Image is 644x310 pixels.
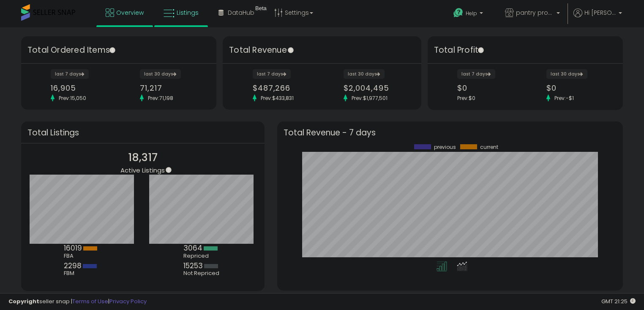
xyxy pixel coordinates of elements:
[228,8,254,17] span: DataHub
[120,150,165,166] p: 18,317
[516,8,554,17] span: pantry provisions
[477,46,485,54] div: Tooltip anchor
[453,8,464,18] i: Get Help
[144,94,177,102] span: Prev: 71,198
[109,46,116,54] div: Tooltip anchor
[344,84,407,92] div: $2,004,495
[140,69,181,79] label: last 30 days
[229,44,415,56] h3: Total Revenue
[109,297,147,305] a: Privacy Policy
[447,1,491,27] a: Help
[287,46,295,54] div: Tooltip anchor
[434,44,617,56] h3: Total Profit
[254,4,268,13] div: Tooltip anchor
[8,298,147,306] div: seller snap | |
[27,129,258,136] h3: Total Listings
[183,243,202,253] b: 3064
[480,144,498,150] span: current
[64,253,102,259] div: FBA
[466,10,477,17] span: Help
[64,243,82,253] b: 16019
[183,270,221,277] div: Not Repriced
[457,94,475,102] span: Prev: $0
[253,84,316,92] div: $487,266
[347,94,392,102] span: Prev: $1,977,501
[72,297,108,305] a: Terms of Use
[64,270,102,277] div: FBM
[546,69,587,79] label: last 30 days
[116,8,144,17] span: Overview
[51,84,112,92] div: 16,905
[434,144,456,150] span: previous
[284,129,617,136] h3: Total Revenue - 7 days
[257,94,298,102] span: Prev: $433,831
[140,84,202,92] div: 71,217
[344,69,385,79] label: last 30 days
[183,253,221,259] div: Repriced
[55,94,90,102] span: Prev: 15,050
[51,69,89,79] label: last 7 days
[253,69,291,79] label: last 7 days
[64,261,82,271] b: 2298
[177,8,199,17] span: Listings
[8,297,39,305] strong: Copyright
[584,8,616,17] span: Hi [PERSON_NAME]
[27,44,210,56] h3: Total Ordered Items
[573,8,622,27] a: Hi [PERSON_NAME]
[457,69,495,79] label: last 7 days
[546,84,608,92] div: $0
[601,297,636,305] span: 2025-09-11 21:25 GMT
[457,84,519,92] div: $0
[550,94,578,102] span: Prev: -$1
[183,261,203,271] b: 15253
[165,166,172,174] div: Tooltip anchor
[120,166,165,175] span: Active Listings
